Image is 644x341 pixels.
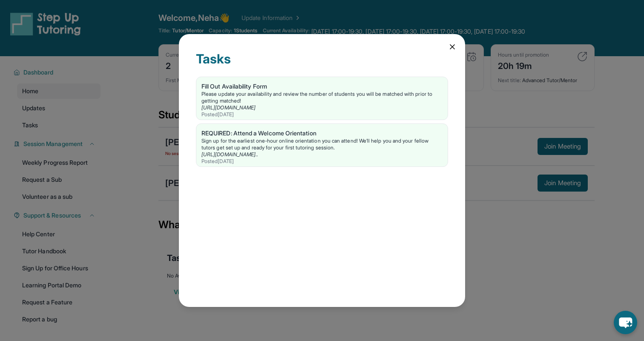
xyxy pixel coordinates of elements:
div: Sign up for the earliest one-hour online orientation you can attend! We’ll help you and your fell... [201,138,443,151]
div: Please update your availability and review the number of students you will be matched with prior ... [201,91,443,104]
div: REQUIRED: Attend a Welcome Orientation [201,129,443,138]
a: Fill Out Availability FormPlease update your availability and review the number of students you w... [196,77,448,120]
div: Posted [DATE] [201,111,443,118]
a: REQUIRED: Attend a Welcome OrientationSign up for the earliest one-hour online orientation you ca... [196,124,448,166]
button: chat-button [614,311,637,334]
a: [URL][DOMAIN_NAME].. [201,151,258,158]
div: Tasks [196,51,448,77]
div: Posted [DATE] [201,158,443,165]
div: Fill Out Availability Form [201,82,443,91]
a: [URL][DOMAIN_NAME] [201,104,256,111]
